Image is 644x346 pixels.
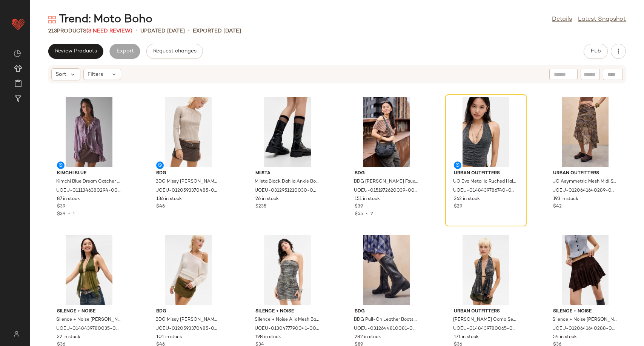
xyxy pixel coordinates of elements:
img: 0312951210030_001_m [249,97,326,167]
p: Exported [DATE] [193,27,241,35]
span: 151 in stock [355,196,380,203]
span: UOEU-0120593370485-000-020 [155,188,220,194]
img: 0151972620039_001_m [349,97,425,167]
span: • [135,26,137,35]
img: heart_red.DM2ytmEG.svg [11,17,26,32]
span: Request changes [153,48,197,54]
span: UOEU-0312644810081-000-001 [354,326,418,332]
span: UOEU-0148439780065-000-009 [453,326,517,332]
span: BDG [PERSON_NAME] Faux Leather Sling Bag - Black at Urban Outfitters [354,178,418,185]
img: 0120593370485_020_a2 [150,97,226,167]
button: Request changes [146,44,203,59]
p: updated [DATE] [140,27,185,35]
img: svg%3e [9,331,24,337]
span: UOEU-0120641640288-000-021 [552,326,616,332]
span: Kimchi Blue Dream Catcher Flyaway Top - Purple M at Urban Outfitters [56,178,120,185]
span: 32 in stock [57,334,80,341]
span: UOEU-0120593370485-000-036 [155,326,220,332]
span: 198 in stock [255,334,281,341]
span: 101 in stock [156,334,182,341]
img: svg%3e [14,50,21,57]
span: Silence + Noise [PERSON_NAME] Halter Top - Khaki XS at Urban Outfitters [56,317,120,323]
span: Filters [88,71,103,78]
span: 26 in stock [255,196,279,203]
span: Urban Outfitters [553,170,617,177]
span: 213 [48,28,57,34]
span: BDG Pull-On Leather Boots - Black UK 7 at Urban Outfitters [354,317,418,323]
span: UO Asymmetric Mesh Midi Skirt - Brown XS at Urban Outfitters [552,178,616,185]
span: Hub [590,48,601,54]
img: 0120641640289_020_a2 [547,97,623,167]
span: UOEU-0130477790041-000-004 [255,326,319,332]
span: Review Products [55,48,97,54]
div: Trend: Moto Boho [48,12,152,27]
button: Hub [584,44,608,59]
span: Silence + Noise Alix Mesh Bandeau Mini Dress - Grey M at Urban Outfitters [255,317,319,323]
span: Urban Outfitters [454,308,518,315]
img: 0130477790041_004_a2 [249,235,326,305]
span: 193 in stock [553,196,578,203]
span: 1 [73,212,75,217]
span: $235 [255,203,266,210]
img: 0148439786740_001_a2 [448,97,524,167]
span: 262 in stock [454,196,480,203]
span: $46 [156,203,165,210]
span: Silence + Noise [57,308,121,315]
span: • [65,212,73,217]
span: BDG [355,170,419,177]
span: BDG [156,170,220,177]
span: (3 Need Review) [86,28,132,34]
span: UOEU-0111346380294-000-050 [56,188,120,194]
span: UOEU-0148439786740-000-001 [453,188,517,194]
span: Silence + Noise [PERSON_NAME] Textured Asymmetric Mini Skirt - Chocolate L at Urban Outfitters [552,317,616,323]
span: UOEU-0151972620039-001-001 [354,188,418,194]
img: 0120641640288_021_a2 [547,235,623,305]
span: 171 in stock [454,334,479,341]
span: 136 in stock [156,196,182,203]
span: $39 [57,203,65,210]
span: Miista Black Dahlia Ankle Boots - Black UK 6 at Urban Outfitters [255,178,319,185]
span: UOEU-0120641640289-000-020 [552,188,616,194]
img: 0148439780035_036_a2 [51,235,127,305]
img: svg%3e [48,16,56,23]
img: 0111346380294_050_a2 [51,97,127,167]
img: 0120593370485_036_a2 [150,235,226,305]
span: Silence + Noise [553,308,617,315]
span: $39 [355,203,363,210]
span: 54 in stock [553,334,577,341]
span: 2 [370,212,373,217]
span: Miista [255,170,320,177]
a: Details [552,15,572,24]
img: 0312644810081_001_m [349,235,425,305]
span: 87 in stock [57,196,80,203]
span: UOEU-0148439780035-000-036 [56,326,120,332]
span: $42 [553,203,562,210]
span: BDG [355,308,419,315]
span: BDG Missy [PERSON_NAME] Skort - Khaki L at Urban Outfitters [155,317,220,323]
span: Silence + Noise [255,308,320,315]
span: BDG Missy [PERSON_NAME] Skort - Brown L at Urban Outfitters [155,178,220,185]
a: Latest Snapshot [578,15,626,24]
span: $29 [454,203,462,210]
button: Review Products [48,44,103,59]
img: 0148439780065_009_a2 [448,235,524,305]
span: • [188,26,190,35]
span: [PERSON_NAME] Camo Sequin Top - Black S at Urban Outfitters [453,317,517,323]
span: • [363,212,370,217]
span: BDG [156,308,220,315]
span: UO Eva Metallic Ruched Halter Top - Black M at Urban Outfitters [453,178,517,185]
span: 282 in stock [355,334,381,341]
span: Urban Outfitters [454,170,518,177]
span: Sort [55,71,66,78]
span: $39 [57,212,65,217]
span: $55 [355,212,363,217]
div: Products [48,27,132,35]
span: UOEU-0312951210030-000-001 [255,188,319,194]
span: Kimchi Blue [57,170,121,177]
